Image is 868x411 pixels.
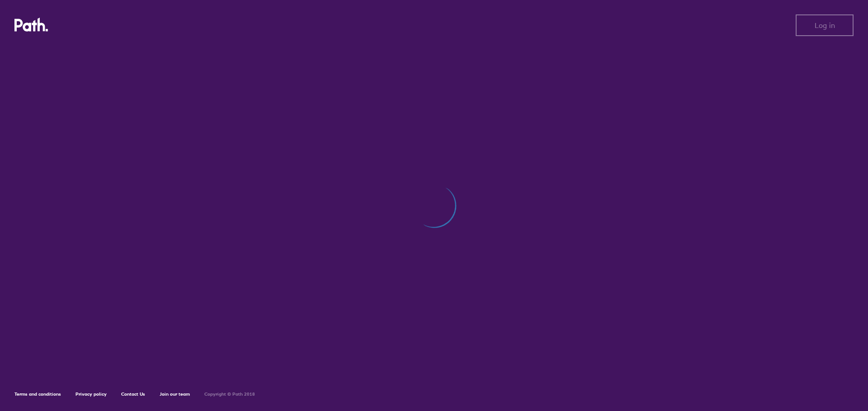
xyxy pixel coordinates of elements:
[75,391,107,397] a: Privacy policy
[121,391,145,397] a: Contact Us
[204,392,255,397] h6: Copyright © Path 2018
[160,391,190,397] a: Join our team
[14,391,61,397] a: Terms and conditions
[796,14,854,36] button: Log in
[815,21,835,29] span: Log in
